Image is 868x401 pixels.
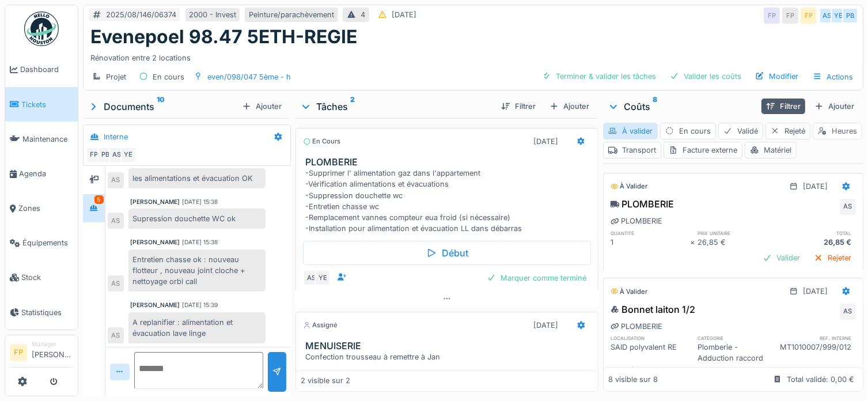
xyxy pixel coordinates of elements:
a: FP Manager[PERSON_NAME] [10,340,73,368]
div: AS [303,270,319,286]
div: [DATE] 15:38 [183,238,218,247]
div: Entretien chasse ok : nouveau flotteur , nouveau joint cloche + nettoyage orbi call [128,249,266,292]
span: Zones [18,203,73,214]
div: Modifier [751,69,803,84]
div: Facture externe [664,142,742,158]
div: Marquer comme terminé [482,270,591,286]
div: 2025/08/146/06374 [106,9,176,20]
h6: total [776,229,856,237]
span: Maintenance [22,134,73,145]
div: -Supprimer l' alimentation gaz dans l'appartement -Vérification alimentations et évacuations -Sup... [305,168,593,234]
a: Équipements [5,226,78,260]
div: Terminer & valider les tâches [537,69,661,84]
div: AS [108,172,124,188]
div: Projet [106,71,126,82]
a: Maintenance [5,122,78,156]
div: Rejeter [809,250,856,266]
div: AS [108,327,124,343]
div: [DATE] [803,181,828,192]
h6: quantité [611,365,690,372]
a: Dashboard [5,52,78,87]
a: Agenda [5,156,78,191]
div: AS [108,213,124,229]
div: Transport [603,142,661,158]
div: AS [109,147,125,163]
div: FP [801,7,817,24]
div: 2000 - Invest [189,9,236,20]
span: Équipements [22,237,73,248]
div: Ajouter [810,99,859,114]
span: Dashboard [20,64,73,75]
div: Début [303,370,591,394]
div: Ajouter [237,99,286,114]
div: AS [840,304,856,320]
div: MT1010007/999/012 [776,342,856,364]
div: × [690,237,698,248]
div: Bonnet laiton 1/2 [611,302,695,316]
div: AS [840,199,856,215]
div: AS [108,275,124,292]
div: FP [86,147,102,163]
div: SAID polyvalent RE [611,342,690,364]
img: Badge_color-CXgf-gQk.svg [24,12,59,46]
div: 4 [361,9,365,20]
div: 1 [611,237,690,248]
span: Statistiques [21,307,73,318]
div: [DATE] [533,136,558,147]
div: [PERSON_NAME] [131,301,180,309]
div: FP [782,7,798,24]
div: Total validé: 0,00 € [787,374,854,385]
div: PLOMBERIE [611,215,662,226]
div: En cours [660,123,716,139]
div: [DATE] [392,9,416,20]
div: YE [831,7,847,24]
div: Rénovation entre 2 locations [90,48,856,63]
div: FP [764,7,780,24]
div: En cours [303,137,340,146]
div: Heures [813,123,862,139]
div: [PERSON_NAME] [131,198,180,206]
h3: PLOMBERIE [305,157,593,168]
div: Filtrer [761,99,805,114]
h1: Evenepoel 98.47 5ETH-REGIE [90,26,357,48]
div: YE [120,147,137,163]
div: Ajouter [545,99,594,114]
div: Filtrer [496,99,540,114]
div: 8 visible sur 8 [608,374,658,385]
a: Statistiques [5,295,78,330]
div: PB [842,7,858,24]
sup: 8 [653,100,657,114]
h6: total [776,365,856,372]
a: Zones [5,191,78,226]
div: [DATE] 15:39 [183,301,218,309]
div: even/098/047 5ème - h [207,71,291,82]
sup: 10 [157,100,165,114]
sup: 2 [350,100,355,114]
div: En cours [153,71,184,82]
div: À valider [611,181,647,191]
h6: prix unitaire [698,365,777,372]
div: PLOMBERIE [611,197,674,211]
div: AS [819,7,835,24]
div: Interne [104,131,128,142]
div: 26,85 € [776,237,856,248]
div: Actions [808,69,858,85]
div: 2 visible sur 2 [301,376,350,387]
h6: localisation [611,334,690,342]
li: [PERSON_NAME] [32,340,73,365]
div: À valider [611,287,647,297]
div: Matériel [745,142,797,158]
div: Validé [718,123,763,139]
li: FP [10,344,27,361]
div: Valider [758,250,805,266]
div: Coûts [608,100,757,114]
h6: prix unitaire [698,229,777,237]
div: PB [97,147,113,163]
div: Manager [32,340,73,349]
div: A replanifier : alimentation et évacuation lave linge [128,312,266,343]
div: Documents [88,100,237,114]
div: [DATE] 15:38 [183,198,218,206]
div: les alimentations et évacuation OK [128,168,266,188]
div: À valider [603,123,658,139]
div: Confection trousseau à remettre à Jan [305,351,593,362]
